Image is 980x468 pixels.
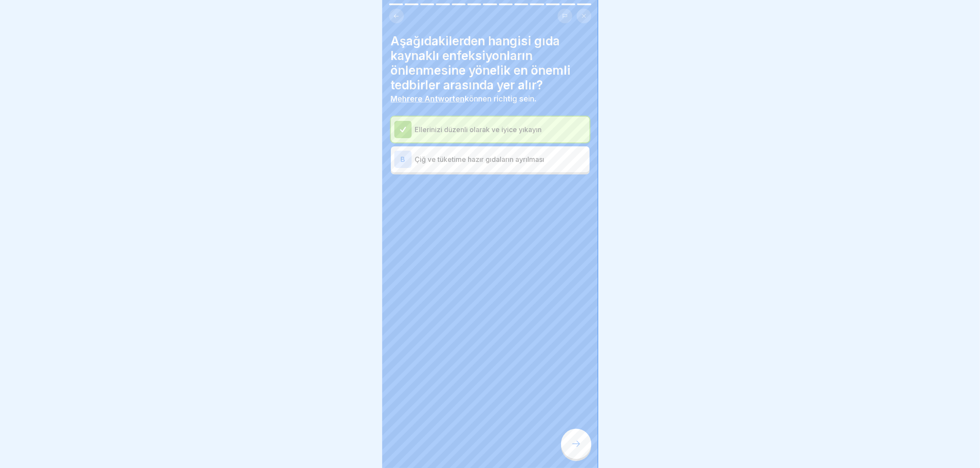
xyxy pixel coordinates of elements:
[391,94,465,103] b: Mehrere Antworten
[415,124,586,135] p: Ellerinizi düzenli olarak ve iyice yıkayın
[391,94,590,104] p: können richtig sein.
[391,34,590,92] h4: Aşağıdakilerden hangisi gıda kaynaklı enfeksiyonların önlenmesine yönelik en önemli tedbirler ara...
[394,151,412,168] div: B
[415,154,586,164] p: Çiğ ve tüketime hazır gıdaların ayrılması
